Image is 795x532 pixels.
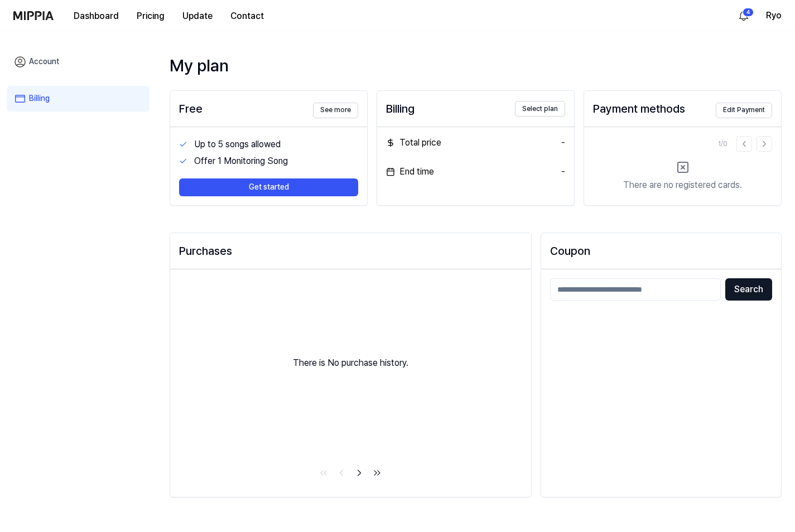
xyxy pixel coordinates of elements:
div: 4 [743,8,754,17]
button: Dashboard [65,5,128,27]
div: End time [386,165,434,178]
div: Up to 5 songs allowed [194,138,358,151]
button: Edit Payment [716,103,772,118]
a: Go to last page [369,465,385,481]
a: Update [174,1,221,31]
div: 1 / 0 [718,139,727,149]
div: There is No purchase history. [170,269,531,456]
img: 알림 [737,9,750,22]
div: My plan [170,54,782,77]
div: Purchases [179,242,522,260]
div: There are no registered cards. [623,178,742,192]
button: Ryo [766,9,782,22]
a: Edit Payment [716,99,772,118]
button: 알림4 [735,7,753,25]
button: Select plan [515,101,565,117]
a: Account [7,49,150,75]
img: logo [13,11,54,20]
a: Go to first page [316,465,331,481]
div: Billing [386,100,415,118]
a: Billing [7,86,150,112]
h2: Coupon [550,242,772,260]
button: Pricing [128,5,174,27]
a: See more [313,99,358,118]
a: Go to previous page [334,465,349,481]
div: Payment methods [593,100,685,118]
div: Total price [386,136,441,149]
a: Go to next page [351,465,367,481]
button: See more [313,103,358,118]
a: Get started [179,170,358,196]
button: Get started [179,178,358,196]
div: Offer 1 Monitoring Song [194,154,358,168]
nav: pagination [170,465,531,483]
div: - [561,165,565,178]
div: Free [179,100,203,118]
button: Contact [221,5,273,27]
div: - [561,136,565,149]
button: Search [725,278,772,301]
button: Update [174,5,221,27]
